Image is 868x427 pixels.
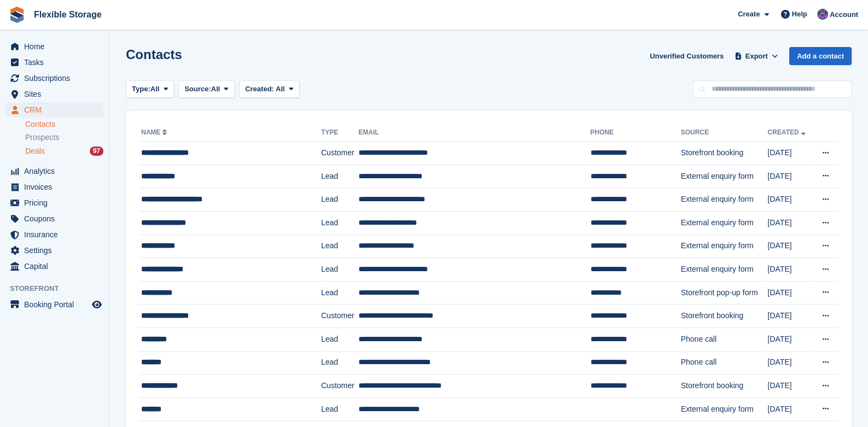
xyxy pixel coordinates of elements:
[681,188,768,212] td: External enquiry form
[681,397,768,421] td: External enquiry form
[25,132,103,143] a: Prospects
[792,9,807,20] span: Help
[789,47,852,65] a: Add a contact
[24,102,90,118] span: CRM
[681,351,768,375] td: Phone call
[24,297,90,312] span: Booking Portal
[5,71,103,86] a: menu
[276,85,285,93] span: All
[817,9,828,20] img: Daniel Douglas
[24,211,90,226] span: Coupons
[5,86,103,102] a: menu
[681,211,768,235] td: External enquiry form
[681,142,768,165] td: Storefront booking
[738,9,760,20] span: Create
[321,281,358,305] td: Lead
[767,351,812,375] td: [DATE]
[767,188,812,212] td: [DATE]
[767,281,812,305] td: [DATE]
[745,51,768,62] span: Export
[211,84,221,95] span: All
[590,124,680,142] th: Phone
[321,142,358,165] td: Customer
[90,298,103,311] a: Preview store
[24,243,90,258] span: Settings
[767,211,812,235] td: [DATE]
[245,85,274,93] span: Created:
[90,147,103,156] div: 97
[321,375,358,398] td: Customer
[321,188,358,212] td: Lead
[24,39,90,54] span: Home
[25,132,59,143] span: Prospects
[767,258,812,282] td: [DATE]
[9,7,25,23] img: stora-icon-8386f47178a22dfd0bd8f6a31ec36ba5ce8667c1dd55bd0f319d3a0aa187defe.svg
[681,375,768,398] td: Storefront booking
[141,128,169,136] a: Name
[321,258,358,282] td: Lead
[5,39,103,54] a: menu
[830,9,858,20] span: Account
[5,55,103,70] a: menu
[681,327,768,351] td: Phone call
[5,297,103,312] a: menu
[25,146,45,156] span: Deals
[25,119,103,130] a: Contacts
[321,211,358,235] td: Lead
[132,84,151,95] span: Type:
[5,259,103,274] a: menu
[645,47,728,65] a: Unverified Customers
[321,235,358,258] td: Lead
[25,145,103,157] a: Deals 97
[767,327,812,351] td: [DATE]
[24,259,90,274] span: Capital
[681,258,768,282] td: External enquiry form
[5,243,103,258] a: menu
[24,163,90,179] span: Analytics
[184,84,211,95] span: Source:
[151,84,160,95] span: All
[178,80,235,98] button: Source: All
[321,351,358,375] td: Lead
[767,128,807,136] a: Created
[5,163,103,179] a: menu
[358,124,590,142] th: Email
[767,165,812,188] td: [DATE]
[239,80,299,98] button: Created: All
[24,86,90,102] span: Sites
[5,227,103,242] a: menu
[5,179,103,195] a: menu
[24,55,90,70] span: Tasks
[681,305,768,328] td: Storefront booking
[126,47,182,62] h1: Contacts
[126,80,174,98] button: Type: All
[24,71,90,86] span: Subscriptions
[321,327,358,351] td: Lead
[767,305,812,328] td: [DATE]
[24,179,90,195] span: Invoices
[321,124,358,142] th: Type
[10,283,109,294] span: Storefront
[5,195,103,210] a: menu
[5,102,103,118] a: menu
[321,397,358,421] td: Lead
[767,235,812,258] td: [DATE]
[24,227,90,242] span: Insurance
[681,165,768,188] td: External enquiry form
[24,195,90,210] span: Pricing
[681,235,768,258] td: External enquiry form
[681,124,768,142] th: Source
[5,211,103,226] a: menu
[30,5,106,24] a: Flexible Storage
[681,281,768,305] td: Storefront pop-up form
[767,397,812,421] td: [DATE]
[767,375,812,398] td: [DATE]
[732,47,780,65] button: Export
[321,305,358,328] td: Customer
[321,165,358,188] td: Lead
[767,142,812,165] td: [DATE]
